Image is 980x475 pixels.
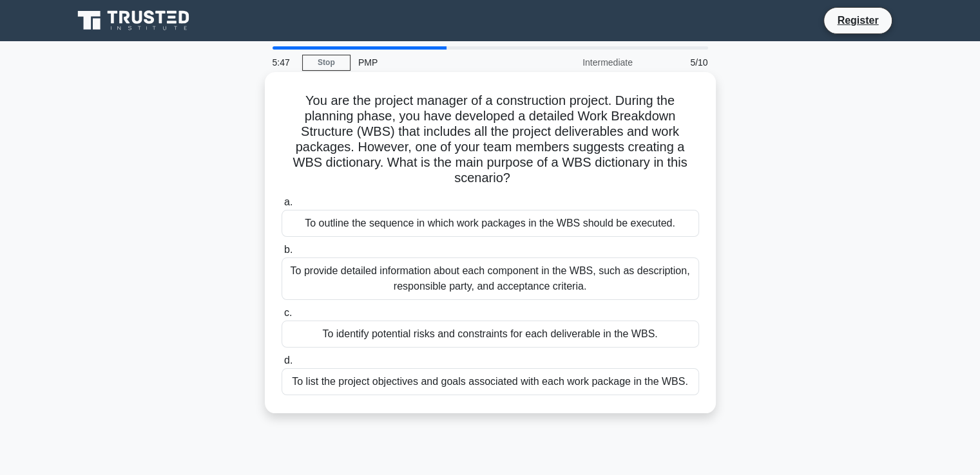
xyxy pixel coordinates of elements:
[829,12,886,28] a: Register
[280,93,700,187] h5: You are the project manager of a construction project. During the planning phase, you have develo...
[284,307,292,318] span: c.
[282,257,699,300] div: To provide detailed information about each component in the WBS, such as description, responsible...
[284,355,293,366] span: d.
[528,50,640,75] div: Intermediate
[284,196,293,207] span: a.
[282,210,699,237] div: To outline the sequence in which work packages in the WBS should be executed.
[282,368,699,395] div: To list the project objectives and goals associated with each work package in the WBS.
[265,50,302,75] div: 5:47
[282,321,699,348] div: To identify potential risks and constraints for each deliverable in the WBS.
[640,50,716,75] div: 5/10
[284,244,293,255] span: b.
[351,50,528,75] div: PMP
[302,55,351,71] a: Stop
